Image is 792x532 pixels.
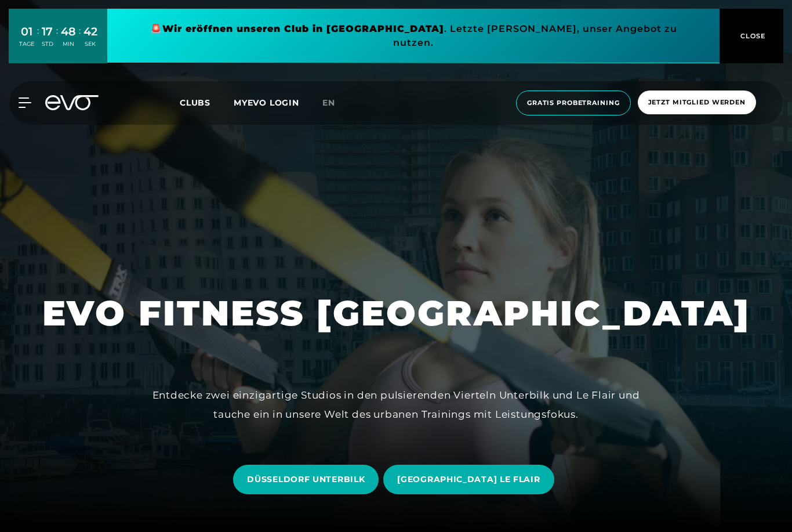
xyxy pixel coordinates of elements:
[42,291,750,336] h1: EVO FITNESS [GEOGRAPHIC_DATA]
[61,40,76,48] div: MIN
[180,97,210,108] span: Clubs
[37,24,39,55] div: :
[42,23,53,40] div: 17
[83,40,97,48] div: SEK
[42,40,53,48] div: STD
[648,97,746,107] span: Jetzt Mitglied werden
[737,31,766,41] span: CLOSE
[513,91,634,115] a: Gratis Probetraining
[383,456,558,503] a: [GEOGRAPHIC_DATA] LE FLAIR
[61,23,76,40] div: 48
[180,97,234,108] a: Clubs
[720,9,783,63] button: CLOSE
[56,24,58,55] div: :
[322,97,335,108] span: en
[634,91,760,115] a: Jetzt Mitglied werden
[83,23,97,40] div: 42
[322,96,349,110] a: en
[247,473,365,486] span: DÜSSELDORF UNTERBILK
[234,97,299,108] a: MYEVO LOGIN
[152,386,640,424] div: Entdecke zwei einzigartige Studios in den pulsierenden Vierteln Unterbilk und Le Flair und tauche...
[19,23,34,40] div: 01
[19,40,34,48] div: TAGE
[233,456,383,503] a: DÜSSELDORF UNTERBILK
[527,98,620,108] span: Gratis Probetraining
[79,24,81,55] div: :
[397,473,540,486] span: [GEOGRAPHIC_DATA] LE FLAIR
